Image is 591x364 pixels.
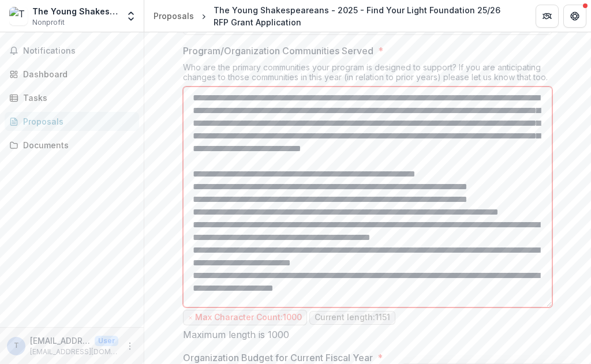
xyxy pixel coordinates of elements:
p: Max Character Count: 1000 [195,313,302,322]
p: Current length: 1151 [315,313,390,322]
div: Who are the primary communities your program is designed to support? If you are anticipating chan... [183,62,552,87]
div: Proposals [23,115,130,127]
div: Dashboard [23,68,130,80]
span: Notifications [23,46,134,56]
button: More [123,339,137,353]
div: Tasks [23,92,130,104]
a: Proposals [5,112,139,131]
a: Dashboard [5,65,139,84]
span: Nonprofit [32,17,65,28]
div: The Young Shakespeareans [32,5,118,17]
div: Maximum length is 1000 [183,328,552,342]
p: [EMAIL_ADDRESS][DOMAIN_NAME] [30,335,90,347]
a: Tasks [5,88,139,107]
button: Partners [536,5,559,28]
button: Get Help [563,5,586,28]
p: [EMAIL_ADDRESS][DOMAIN_NAME] [30,347,118,357]
a: Documents [5,136,139,155]
a: Proposals [149,7,199,24]
img: The Young Shakespeareans [9,7,28,25]
p: User [95,336,118,346]
div: The Young Shakespeareans - 2025 - Find Your Light Foundation 25/26 RFP Grant Application [214,4,517,28]
nav: breadcrumb [149,2,522,31]
button: Open entity switcher [123,5,139,28]
div: theyoungshakespeareans@gmail.com [14,342,19,350]
div: Documents [23,139,130,151]
p: Program/Organization Communities Served [183,44,373,58]
button: Notifications [5,42,139,60]
div: Proposals [154,10,194,22]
